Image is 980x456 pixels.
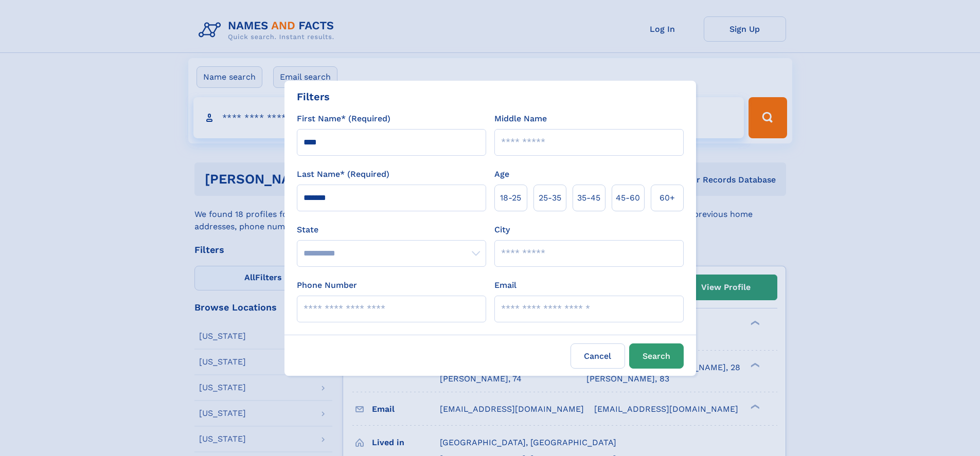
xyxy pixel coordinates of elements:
[494,113,547,125] label: Middle Name
[494,224,510,236] label: City
[494,279,516,291] label: Email
[500,192,521,204] span: 18‑25
[297,168,389,180] label: Last Name* (Required)
[629,343,684,369] button: Search
[494,168,509,180] label: Age
[297,279,357,291] label: Phone Number
[616,192,640,204] span: 45‑60
[577,192,600,204] span: 35‑45
[571,343,625,369] label: Cancel
[660,192,675,204] span: 60+
[297,89,330,104] div: Filters
[539,192,561,204] span: 25‑35
[297,113,390,125] label: First Name* (Required)
[297,224,486,236] label: State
